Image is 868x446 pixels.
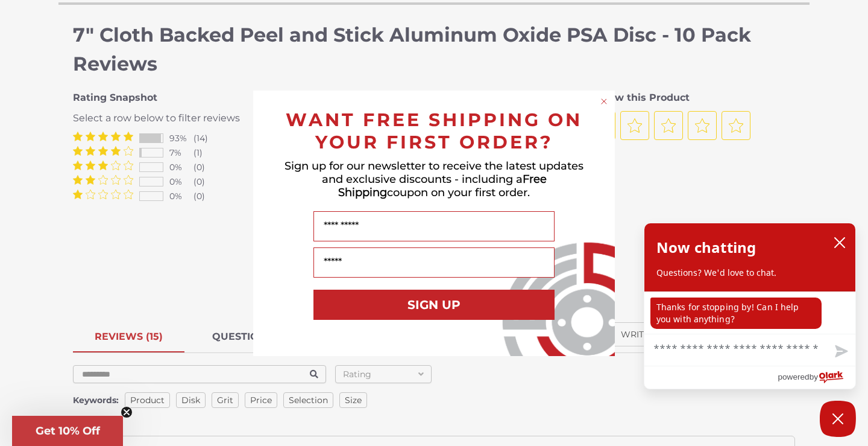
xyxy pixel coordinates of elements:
a: Powered by Olark [778,366,855,389]
button: Close Chatbox [820,401,856,437]
span: Free Shipping [338,173,547,199]
p: Questions? We'd love to chat. [656,267,843,279]
div: chat [644,291,855,334]
button: Close dialog [598,95,610,107]
h2: Now chatting [656,235,756,260]
p: Thanks for stopping by! Can I help you with anything? [650,298,822,329]
span: WANT FREE SHIPPING ON YOUR FIRST ORDER? [286,109,582,153]
div: olark chatbox [644,223,856,389]
button: close chatbox [830,234,849,252]
button: SIGN UP [313,290,555,320]
span: powered [778,369,809,384]
span: Sign up for our newsletter to receive the latest updates and exclusive discounts - including a co... [285,159,583,199]
button: Send message [825,338,855,366]
span: by [810,369,818,384]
